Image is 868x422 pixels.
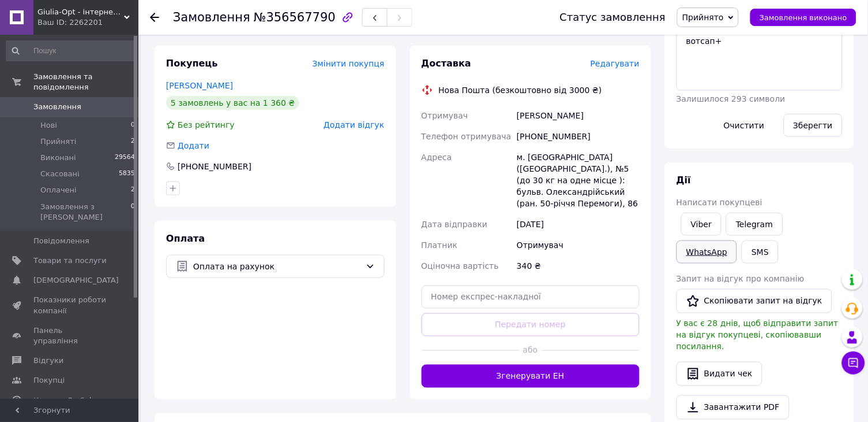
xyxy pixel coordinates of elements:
[681,213,722,236] a: Viber
[313,59,385,68] span: Змінити покупця
[842,351,865,375] button: Чат з покупцем
[176,161,253,172] div: [PHONE_NUMBER]
[178,120,235,129] span: Без рейтингу
[514,235,642,256] div: Отримувач
[40,120,57,131] span: Нові
[40,202,131,223] span: Замовлення з [PERSON_NAME]
[677,198,762,207] span: Написати покупцеві
[677,29,843,91] textarea: вотсап+
[726,213,783,236] a: Telegram
[677,289,832,313] button: Скопіювати запит на відгук
[33,295,107,316] span: Показники роботи компанії
[33,395,96,406] span: Каталог ProSale
[514,126,642,147] div: [PHONE_NUMBER]
[422,153,452,162] span: Адреса
[514,147,642,214] div: м. [GEOGRAPHIC_DATA] ([GEOGRAPHIC_DATA].), №5 (до 30 кг на одне місце ): бульв. Олександрійський ...
[6,40,136,61] input: Пошук
[784,114,843,137] button: Зберегти
[40,185,77,195] span: Оплачені
[40,169,80,179] span: Скасовані
[514,214,642,235] div: [DATE]
[677,94,786,103] span: Залишилося 293 символи
[166,58,218,69] span: Покупець
[131,202,135,223] span: 0
[677,240,737,264] a: WhatsApp
[166,96,299,110] div: 5 замовлень у вас на 1 360 ₴
[422,240,458,250] span: Платник
[254,10,336,24] span: №356567790
[514,256,642,276] div: 340 ₴
[422,58,472,69] span: Доставка
[422,365,640,388] button: Згенерувати ЕН
[677,395,790,420] a: Завантажити PDF
[193,260,361,273] span: Оплата на рахунок
[173,10,250,24] span: Замовлення
[677,274,805,283] span: Запит на відгук про компанію
[33,236,89,246] span: Повідомлення
[560,12,666,23] div: Статус замовлення
[422,286,640,309] input: Номер експрес-накладної
[33,356,63,366] span: Відгуки
[750,9,856,26] button: Замовлення виконано
[324,120,384,129] span: Додати відгук
[422,111,468,120] span: Отримувач
[422,261,499,271] span: Оціночна вартість
[33,102,81,112] span: Замовлення
[591,59,640,68] span: Редагувати
[40,136,76,147] span: Прийняті
[115,153,135,163] span: 29564
[150,12,159,23] div: Повернутися назад
[436,84,605,96] div: Нова Пошта (безкоштовно від 3000 ₴)
[422,132,512,141] span: Телефон отримувача
[40,153,76,163] span: Виконані
[166,81,233,90] a: [PERSON_NAME]
[37,17,138,28] div: Ваш ID: 2262201
[33,325,107,346] span: Панель управління
[166,233,205,244] span: Оплата
[33,375,65,386] span: Покупці
[131,185,135,195] span: 2
[520,345,542,356] span: або
[514,105,642,126] div: [PERSON_NAME]
[677,319,839,351] span: У вас є 28 днів, щоб відправити запит на відгук покупцеві, скопіювавши посилання.
[119,169,135,179] span: 5835
[682,13,724,22] span: Прийнято
[677,175,691,186] span: Дії
[178,141,209,150] span: Додати
[422,220,488,229] span: Дата відправки
[37,7,124,17] span: Giulia-Opt - інтернет-магазин жіночих колготок
[33,275,119,286] span: [DEMOGRAPHIC_DATA]
[131,120,135,131] span: 0
[714,114,775,137] button: Очистити
[131,136,135,147] span: 2
[33,256,107,266] span: Товари та послуги
[677,362,762,386] button: Видати чек
[760,13,847,22] span: Замовлення виконано
[33,72,138,92] span: Замовлення та повідомлення
[742,240,779,264] button: SMS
